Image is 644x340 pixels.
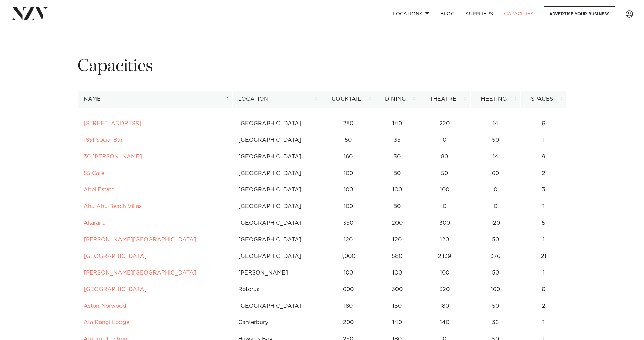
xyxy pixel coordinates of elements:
td: 2,139 [419,248,470,265]
td: 60 [470,165,521,182]
td: Canterbury [233,314,321,331]
td: 120 [375,231,419,248]
td: 100 [419,182,470,198]
td: 3 [521,182,567,198]
td: 160 [470,281,521,298]
td: 200 [321,314,375,331]
a: [STREET_ADDRESS] [84,121,141,126]
td: 36 [470,314,521,331]
td: 180 [321,298,375,315]
img: nzv-logo.png [11,7,48,20]
td: [GEOGRAPHIC_DATA] [233,215,321,231]
td: [GEOGRAPHIC_DATA] [233,132,321,149]
td: 300 [375,281,419,298]
th: Spaces: activate to sort column ascending [521,91,567,108]
td: 140 [375,314,419,331]
td: 100 [419,265,470,281]
td: 2 [521,165,567,182]
td: 80 [375,165,419,182]
td: 14 [470,115,521,132]
td: 100 [321,198,375,215]
a: Ahu Ahu Beach Villas [84,204,142,209]
td: [GEOGRAPHIC_DATA] [233,149,321,165]
td: 200 [375,215,419,231]
th: Location: activate to sort column ascending [233,91,321,108]
td: 100 [375,182,419,198]
td: 150 [375,298,419,315]
td: 120 [470,215,521,231]
td: 350 [321,215,375,231]
a: Advertise your business [544,6,615,21]
td: 5 [521,215,567,231]
a: 30 [PERSON_NAME] [84,154,142,159]
td: 14 [470,149,521,165]
td: 1 [521,132,567,149]
td: 6 [521,115,567,132]
td: [GEOGRAPHIC_DATA] [233,298,321,315]
td: [GEOGRAPHIC_DATA] [233,115,321,132]
a: Abel Estate [84,187,114,192]
td: 1,000 [321,248,375,265]
td: 1 [521,198,567,215]
td: 50 [470,298,521,315]
td: 50 [470,265,521,281]
td: Rotorua [233,281,321,298]
td: 80 [375,198,419,215]
td: 50 [470,132,521,149]
th: Dining: activate to sort column ascending [375,91,419,108]
td: 100 [321,265,375,281]
a: [GEOGRAPHIC_DATA] [84,253,147,259]
td: 21 [521,248,567,265]
th: Name: activate to sort column descending [78,91,233,108]
td: 6 [521,281,567,298]
td: 50 [419,165,470,182]
td: 100 [375,265,419,281]
td: 600 [321,281,375,298]
td: [GEOGRAPHIC_DATA] [233,198,321,215]
th: Theatre: activate to sort column ascending [419,91,470,108]
td: 220 [419,115,470,132]
a: Locations [387,6,435,21]
a: Akarana [84,220,106,226]
td: 9 [521,149,567,165]
th: Meeting: activate to sort column ascending [470,91,521,108]
td: 100 [321,182,375,198]
td: 0 [419,198,470,215]
td: 1 [521,265,567,281]
td: 0 [419,132,470,149]
td: 1 [521,231,567,248]
a: [PERSON_NAME][GEOGRAPHIC_DATA] [84,237,196,242]
td: 580 [375,248,419,265]
td: [GEOGRAPHIC_DATA] [233,165,321,182]
td: 1 [521,314,567,331]
td: 100 [321,165,375,182]
a: BLOG [435,6,460,21]
a: Aston Norwood [84,303,126,309]
td: 300 [419,215,470,231]
td: 140 [419,314,470,331]
td: 50 [375,149,419,165]
td: [GEOGRAPHIC_DATA] [233,248,321,265]
td: 35 [375,132,419,149]
a: SUPPLIERS [460,6,498,21]
h1: Capacities [78,56,567,77]
td: 120 [321,231,375,248]
td: 120 [419,231,470,248]
td: 50 [470,231,521,248]
th: Cocktail: activate to sort column ascending [321,91,375,108]
a: [PERSON_NAME][GEOGRAPHIC_DATA] [84,270,196,276]
td: 320 [419,281,470,298]
td: [GEOGRAPHIC_DATA] [233,231,321,248]
td: 140 [375,115,419,132]
td: 376 [470,248,521,265]
td: [GEOGRAPHIC_DATA] [233,182,321,198]
td: 0 [470,182,521,198]
td: 50 [321,132,375,149]
td: 280 [321,115,375,132]
a: Capacities [499,6,539,21]
td: 2 [521,298,567,315]
td: [PERSON_NAME] [233,265,321,281]
td: 180 [419,298,470,315]
a: Ata Rangi Lodge [84,320,129,325]
a: 55 Cafe [84,171,104,176]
